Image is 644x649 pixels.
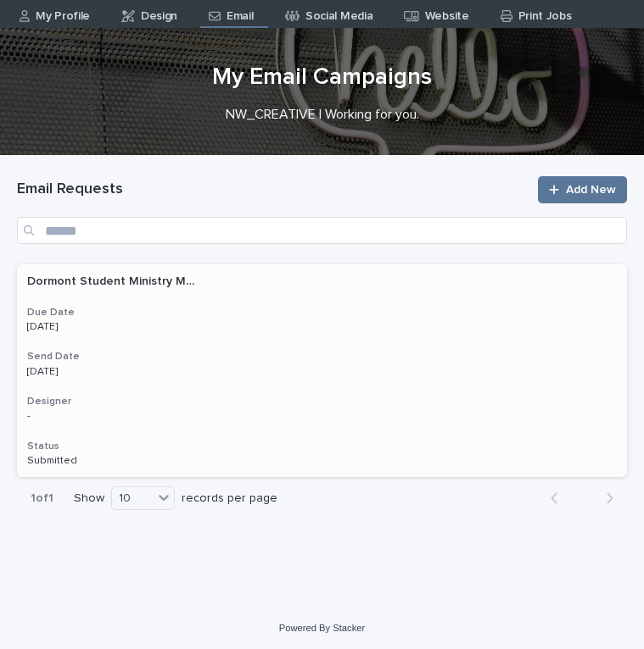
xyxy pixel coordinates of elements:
p: Show [74,491,104,506]
h1: Email Requests [17,180,528,200]
h3: Status [27,440,617,453]
span: Add New [566,184,616,196]
a: Add New [538,176,627,203]
p: - [27,407,34,422]
p: [DATE] [27,366,197,378]
p: Dormont Student Ministry Monthly Update [27,271,200,289]
h3: Designer [27,395,617,408]
p: Submitted [27,455,197,467]
input: Search [17,217,627,244]
button: Next [582,491,627,506]
h3: Due Date [27,306,617,319]
p: NW_CREATIVE | Working for you. [17,107,627,123]
h3: Send Date [27,350,617,363]
a: Dormont Student Ministry Monthly UpdateDormont Student Ministry Monthly Update Due Date[DATE]Send... [17,264,627,477]
p: records per page [182,491,277,506]
p: [DATE] [27,321,197,333]
button: Back [537,491,582,506]
div: 10 [112,489,153,508]
h1: My Email Campaigns [17,62,627,93]
a: Powered By Stacker [279,623,365,633]
p: 1 of 1 [17,478,67,519]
